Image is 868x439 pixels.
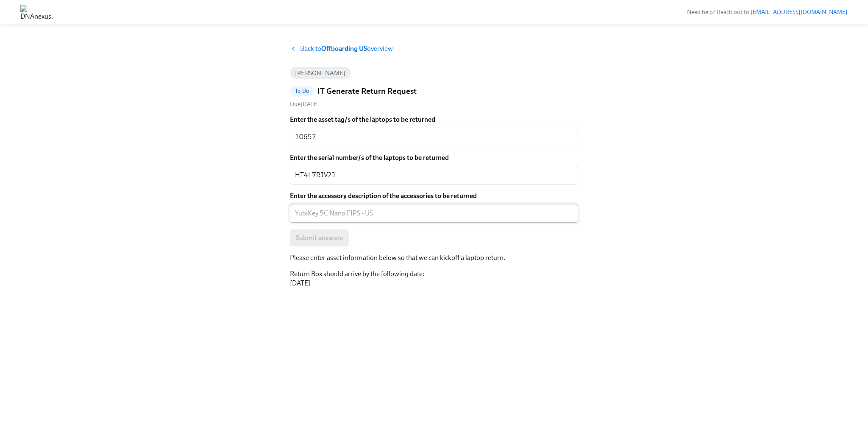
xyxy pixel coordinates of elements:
[290,269,578,288] p: Return Box should arrive by the following date: [DATE]
[295,170,573,180] textarea: HT4L7RJV2J
[290,101,319,108] span: Sunday, August 31st 2025, 9:00 am
[317,86,417,97] h5: IT Generate Return Request
[321,45,367,53] strong: Offboarding US
[290,88,314,94] span: To Do
[290,70,351,76] span: [PERSON_NAME]
[751,8,848,16] a: [EMAIL_ADDRESS][DOMAIN_NAME]
[290,191,578,201] label: Enter the accessory description of the accessories to be returned
[20,5,53,19] img: DNAnexus, Inc.
[295,132,573,142] textarea: 10652
[300,44,393,53] span: Back to overview
[290,115,578,124] label: Enter the asset tag/s of the laptops to be returned
[687,8,848,16] span: Need help? Reach out to
[290,44,578,53] a: Back toOffboarding USoverview
[290,153,578,162] label: Enter the serial number/s of the laptops to be returned
[290,253,578,263] p: Please enter asset information below so that we can kickoff a laptop return.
